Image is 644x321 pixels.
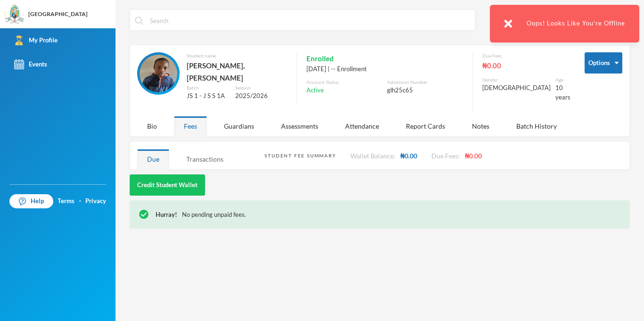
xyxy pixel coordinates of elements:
[585,52,622,74] button: Options
[465,152,482,160] span: ₦0.00
[14,59,47,69] div: Events
[306,79,382,86] div: Account Status
[187,84,228,91] div: Batch
[214,116,264,136] div: Guardians
[79,197,81,206] div: ·
[555,76,570,83] div: Age
[396,116,455,136] div: Report Cards
[482,83,551,93] div: [DEMOGRAPHIC_DATA]
[482,59,570,72] div: ₦0.00
[85,197,106,206] a: Privacy
[187,52,287,59] div: Student name
[137,149,169,169] div: Due
[431,152,460,160] span: Due Fees:
[555,83,570,102] div: 10 years
[135,16,143,25] img: search
[139,210,149,219] img: !
[156,210,620,220] div: No pending unpaid fees.
[350,152,396,160] span: Wallet Balance:
[335,116,389,136] div: Attendance
[235,84,287,91] div: Session
[306,52,334,65] span: Enrolled
[176,149,233,169] div: Transactions
[174,116,207,136] div: Fees
[58,197,74,206] a: Terms
[482,52,570,59] div: Due Fees
[5,5,24,24] img: logo
[490,5,639,42] div: Oops! Looks Like You're Offline
[306,65,463,74] div: [DATE] | -- Enrollment
[482,76,551,83] div: Gender
[462,116,499,136] div: Notes
[264,152,336,159] div: Student Fee Summary
[271,116,328,136] div: Assessments
[187,91,228,101] div: JS 1 - J S S 1A
[387,79,463,86] div: Admission Number
[306,86,324,95] span: Active
[156,211,177,218] span: Hurray!
[14,35,58,45] div: My Profile
[187,59,287,84] div: [PERSON_NAME], [PERSON_NAME]
[140,55,177,92] img: STUDENT
[9,194,53,208] a: Help
[387,86,463,95] div: glh25c65
[130,174,205,196] button: Credit Student Wallet
[506,116,567,136] div: Batch History
[400,152,417,160] span: ₦0.00
[149,10,470,31] input: Search
[137,116,167,136] div: Bio
[235,91,287,101] div: 2025/2026
[28,10,88,18] div: [GEOGRAPHIC_DATA]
